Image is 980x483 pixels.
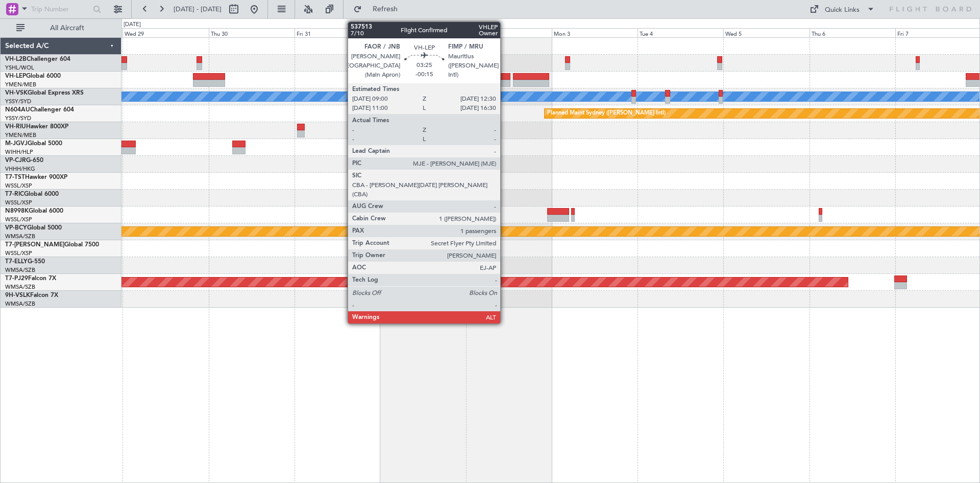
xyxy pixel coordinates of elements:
button: Quick Links [804,1,880,17]
a: WMSA/SZB [5,283,35,291]
div: Thu 6 [810,28,895,37]
div: Mon 3 [552,28,638,37]
a: N604AUChallenger 604 [5,107,74,113]
span: T7-TST [5,174,25,180]
a: VP-CJRG-650 [5,157,43,164]
span: VH-VSK [5,90,28,96]
div: Fri 31 [295,28,380,37]
span: [DATE] - [DATE] [174,5,222,14]
div: Thu 30 [209,28,295,37]
span: N8998K [5,208,29,214]
span: T7-[PERSON_NAME] [5,242,64,248]
a: WSSL/XSP [5,199,32,206]
span: T7-PJ29 [5,275,28,282]
a: WMSA/SZB [5,233,35,240]
span: VP-BCY [5,225,27,231]
div: Sun 2 [466,28,552,37]
div: Planned Maint Sydney ([PERSON_NAME] Intl) [547,106,666,121]
a: T7-PJ29Falcon 7X [5,275,56,282]
span: M-JGVJ [5,141,28,147]
a: VH-RIUHawker 800XP [5,124,68,130]
a: 9H-VSLKFalcon 7X [5,292,58,298]
span: All Aircraft [27,25,108,32]
a: YMEN/MEB [5,131,36,139]
span: N604AU [5,107,30,113]
span: 9H-VSLK [5,292,30,298]
button: All Aircraft [11,20,111,36]
a: VH-LEPGlobal 6000 [5,73,61,79]
span: VH-RIU [5,124,26,130]
a: WIHH/HLP [5,148,33,156]
a: VP-BCYGlobal 5000 [5,225,62,231]
a: YMEN/MEB [5,81,36,88]
span: VP-CJR [5,157,26,164]
a: VH-VSKGlobal Express XRS [5,90,84,96]
button: Refresh [349,1,410,17]
div: Quick Links [825,5,860,15]
a: VH-L2BChallenger 604 [5,56,70,62]
a: M-JGVJGlobal 5000 [5,141,62,147]
a: WSSL/XSP [5,249,32,257]
a: T7-RICGlobal 6000 [5,191,59,197]
a: YSSY/SYD [5,98,31,105]
div: [DATE] [124,20,141,29]
a: T7-[PERSON_NAME]Global 7500 [5,242,99,248]
span: VH-LEP [5,73,26,79]
div: Tue 4 [638,28,723,37]
div: Wed 29 [122,28,208,37]
a: WMSA/SZB [5,266,35,274]
a: N8998KGlobal 6000 [5,208,63,214]
input: Trip Number [31,2,90,17]
a: T7-TSTHawker 900XP [5,174,67,180]
a: WSSL/XSP [5,182,32,190]
span: T7-ELLY [5,259,28,265]
a: YSHL/WOL [5,64,34,72]
span: VH-L2B [5,56,27,62]
span: T7-RIC [5,191,24,197]
div: [DATE] [382,20,399,29]
div: Wed 5 [723,28,809,37]
a: WMSA/SZB [5,300,35,308]
div: Sat 1 [380,28,466,37]
a: YSSY/SYD [5,114,31,122]
a: VHHH/HKG [5,165,35,173]
span: Refresh [364,6,407,13]
a: T7-ELLYG-550 [5,259,45,265]
a: WSSL/XSP [5,216,32,223]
